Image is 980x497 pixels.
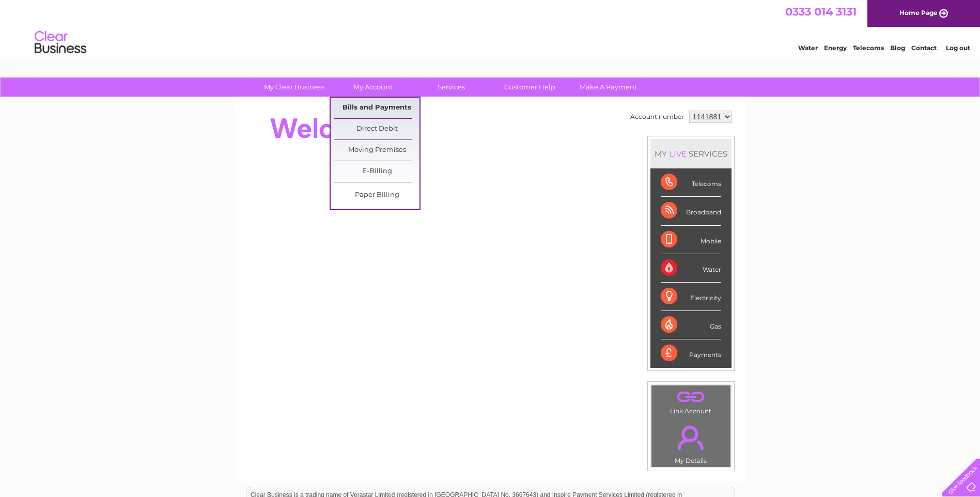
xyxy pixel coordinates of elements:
[334,161,419,182] a: E-Billing
[246,6,735,50] div: Clear Business is a trading name of Verastar Limited (registered in [GEOGRAPHIC_DATA] No. 3667643...
[334,98,419,118] a: Bills and Payments
[853,44,884,52] a: Telecoms
[654,420,728,456] a: .
[946,44,970,52] a: Log out
[654,388,728,406] a: .
[409,77,494,97] a: Services
[650,139,732,168] div: MY SERVICES
[661,254,721,283] div: Water
[252,77,337,97] a: My Clear Business
[651,417,731,468] td: My Details
[661,197,721,225] div: Broadband
[661,339,721,367] div: Payments
[330,77,415,97] a: My Account
[890,44,905,52] a: Blog
[651,385,731,417] td: Link Account
[661,168,721,197] div: Telecoms
[566,77,651,97] a: Make A Payment
[661,283,721,311] div: Electricity
[34,27,87,58] img: logo.png
[334,119,419,139] a: Direct Debit
[667,149,689,159] div: LIVE
[785,5,857,18] a: 0333 014 3131
[334,140,419,161] a: Moving Premises
[628,108,687,126] td: Account number
[487,77,572,97] a: Customer Help
[911,44,937,52] a: Contact
[798,44,818,52] a: Water
[824,44,847,52] a: Energy
[334,185,419,206] a: Paper Billing
[661,311,721,339] div: Gas
[661,226,721,254] div: Mobile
